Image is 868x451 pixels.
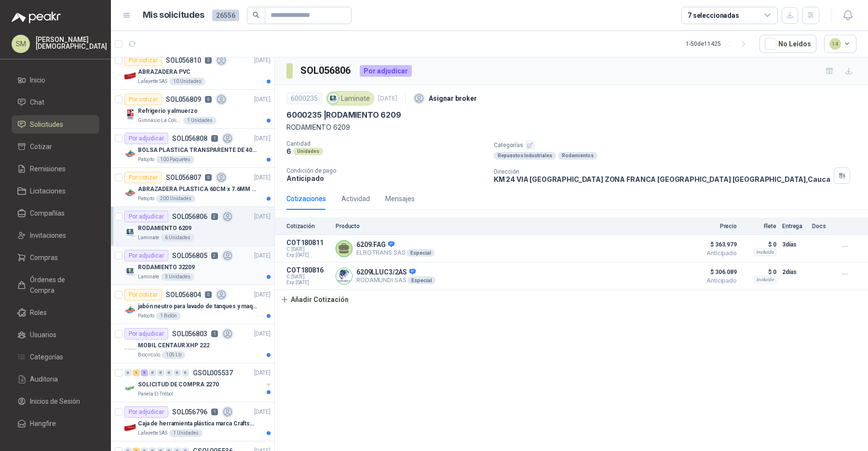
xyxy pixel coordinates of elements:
[138,312,154,320] p: Patojito
[138,390,173,398] p: Panela El Trébol
[356,249,434,257] p: ELROTRANS SAS
[407,276,435,284] div: Especial
[30,141,52,152] span: Cotizar
[172,409,207,415] p: SOL056796
[174,369,181,376] div: 0
[138,185,258,194] p: ABRAZADERA PLASTICA 60CM x 7.6MM ANCHA
[124,383,136,394] img: Company Logo
[124,94,162,105] div: Por cotizar
[286,147,291,155] p: 6
[138,341,209,350] p: MOBIL CENTAUR XHP 222
[254,369,271,378] p: [DATE]
[30,307,47,318] span: Roles
[254,212,271,221] p: [DATE]
[138,380,219,389] p: SOLICITUD DE COMPRA 2270
[172,213,207,220] p: SOL056806
[124,133,168,144] div: Por adjudicar
[111,246,274,285] a: Por adjudicarSOL0568052[DATE] Company LogoRODAMIENTO 32209Laminate3 Unidades
[166,57,201,64] p: SOL056810
[124,304,136,316] img: Company Logo
[138,302,258,311] p: jabón neutro para lavado de tanques y maquinas.
[429,93,477,104] p: Asignar broker
[124,369,132,376] div: 0
[205,291,212,298] p: 0
[111,285,274,324] a: Por cotizarSOL0568040[DATE] Company Logojabón neutro para lavado de tanques y maquinas.Patojito1 ...
[124,148,136,160] img: Company Logo
[149,369,156,376] div: 0
[211,330,218,337] p: 1
[166,96,201,103] p: SOL056809
[30,374,58,384] span: Auditoria
[124,328,168,340] div: Por adjudicar
[30,230,66,241] span: Invitaciones
[286,140,486,147] p: Cantidad
[254,408,271,417] p: [DATE]
[162,351,185,359] div: 105 Lb
[494,168,830,175] p: Dirección
[824,35,857,53] button: 14
[689,239,737,250] span: $ 363.979
[286,167,486,174] p: Condición de pago
[138,234,159,242] p: Laminate
[812,223,831,230] p: Docs
[30,418,56,429] span: Hangfire
[156,312,181,320] div: 1 Bidón
[254,95,271,104] p: [DATE]
[782,223,806,230] p: Entrega
[138,273,159,281] p: Laminate
[326,91,374,106] div: Laminate
[124,289,162,301] div: Por cotizar
[12,12,61,23] img: Logo peakr
[254,290,271,300] p: [DATE]
[138,263,195,272] p: RODAMIENTO 32209
[300,63,352,78] h3: SOL056806
[138,351,160,359] p: Biocirculo
[759,35,816,53] button: No Leídos
[360,65,412,77] div: Por adjudicar
[12,326,99,344] a: Usuarios
[156,156,194,164] div: 100 Paquetes
[138,429,167,437] p: Lafayette SAS
[172,330,207,337] p: SOL056803
[30,208,65,219] span: Compañías
[494,175,830,183] p: KM 24 VIA [GEOGRAPHIC_DATA] ZONA FRANCA [GEOGRAPHIC_DATA] [GEOGRAPHIC_DATA] , Cauca
[111,168,274,207] a: Por cotizarSOL0568070[DATE] Company LogoABRAZADERA PLASTICA 60CM x 7.6MM ANCHAPatojito200 Unidades
[30,396,80,407] span: Inicios de Sesión
[124,187,136,199] img: Company Logo
[356,268,435,277] p: 6209LLUC3/2AS
[12,182,99,200] a: Licitaciones
[286,246,330,252] span: C: [DATE]
[286,174,486,182] p: Anticipado
[156,195,195,203] div: 200 Unidades
[138,195,154,203] p: Patojito
[12,248,99,267] a: Compras
[286,239,330,246] p: COT180811
[30,75,45,85] span: Inicio
[182,369,189,376] div: 0
[286,280,330,286] span: Exp: [DATE]
[378,94,397,103] p: [DATE]
[111,324,274,363] a: Por adjudicarSOL0568031[DATE] Company LogoMOBIL CENTAUR XHP 222Biocirculo105 Lb
[138,68,190,77] p: ABRAZADERA PVC
[124,55,162,66] div: Por cotizar
[157,369,164,376] div: 0
[254,329,271,339] p: [DATE]
[205,96,212,103] p: 0
[782,266,806,278] p: 2 días
[124,109,136,121] img: Company Logo
[689,250,737,256] span: Anticipado
[275,290,354,309] button: Añadir Cotización
[336,268,352,284] img: Company Logo
[124,250,168,261] div: Por adjudicar
[12,414,99,433] a: Hangfire
[293,148,323,155] div: Unidades
[494,152,556,160] div: Repuestos Industriales
[254,56,271,65] p: [DATE]
[36,36,107,50] p: [PERSON_NAME] [DEMOGRAPHIC_DATA]
[356,276,435,284] p: RODAMUNDI SAS
[30,119,63,130] span: Solicitudes
[205,57,212,64] p: 0
[558,152,597,160] div: Rodamientos
[111,90,274,129] a: Por cotizarSOL0568090[DATE] Company LogoRefrigerio y almuerzoGimnasio La Colina1 Unidades
[286,252,330,258] span: Exp: [DATE]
